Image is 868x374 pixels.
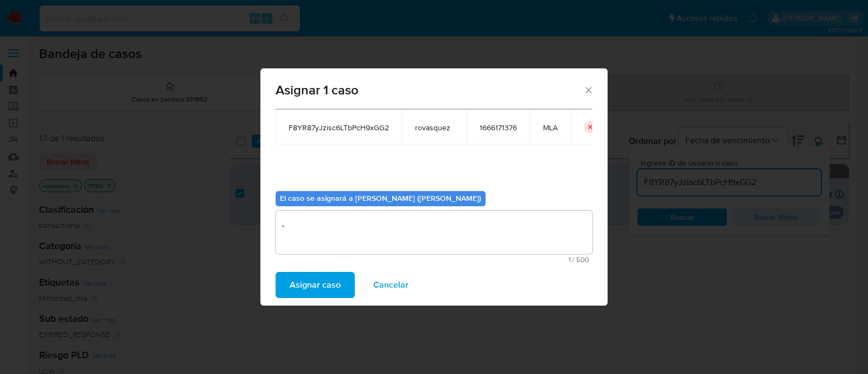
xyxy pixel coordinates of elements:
[260,68,608,306] div: assign-modal
[543,123,558,132] span: MLA
[289,123,389,132] span: F8YR87yJzisc6LTbPcH9xGG2
[276,84,583,97] span: Asignar 1 caso
[290,273,341,297] span: Asignar caso
[583,85,593,94] button: Cerrar ventana
[280,193,481,204] b: El caso se asignará a [PERSON_NAME] ([PERSON_NAME])
[480,123,517,132] span: 1666171376
[359,272,423,298] button: Cancelar
[279,256,589,263] span: Máximo 500 caracteres
[276,211,592,254] textarea: ,
[584,121,597,134] button: icon-button
[373,273,409,297] span: Cancelar
[276,272,355,298] button: Asignar caso
[415,123,454,132] span: rovasquez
